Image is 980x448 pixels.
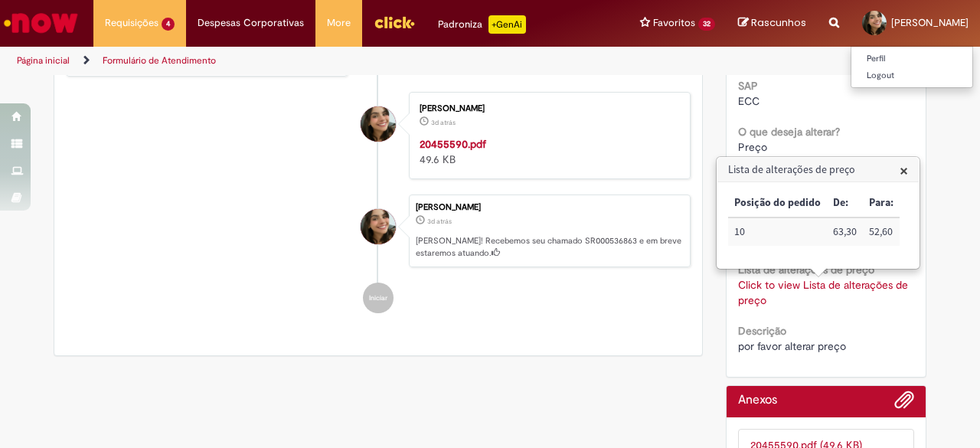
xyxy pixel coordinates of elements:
span: Despesas Corporativas [198,15,304,31]
td: Posição do pedido: 10 [728,217,827,246]
ul: Trilhas de página [11,47,642,75]
th: Posição do pedido [728,189,827,217]
button: Close [900,162,908,178]
span: Rascunhos [751,15,806,30]
span: Preço [738,140,767,154]
span: 32 [698,18,715,31]
li: Natiele Fernandes Zanesco [66,195,691,268]
a: Rascunhos [738,16,806,31]
span: 3d atrás [427,217,452,226]
span: × [900,160,908,181]
a: Página inicial [17,54,70,67]
time: 27/08/2025 15:11:20 [431,118,456,127]
a: Logout [851,67,972,84]
div: Natiele Fernandes Zanesco [361,106,396,142]
div: [PERSON_NAME] [416,203,682,212]
b: Descrição [738,324,786,338]
div: [PERSON_NAME] [420,104,675,113]
b: Lista de alterações de preço [738,263,874,276]
div: Lista de alterações de preço [716,156,920,270]
div: Natiele Fernandes Zanesco [361,209,396,244]
th: Para: [863,189,900,217]
th: De: [827,189,863,217]
p: [PERSON_NAME]! Recebemos seu chamado SR000536863 e em breve estaremos atuando. [416,235,682,259]
div: 49.6 KB [420,136,675,167]
span: ECC [738,94,759,108]
a: Click to view Lista de alterações de preço [738,278,908,307]
h2: Anexos [738,394,777,407]
span: Requisições [105,15,158,31]
a: Perfil [851,51,972,67]
span: 3d atrás [431,118,456,127]
span: More [327,15,351,31]
img: ServiceNow [2,8,80,38]
b: O que deseja alterar? [738,125,840,139]
td: Para:: 52,60 [863,217,900,246]
h3: Lista de alterações de preço [717,158,919,182]
div: Padroniza [438,15,526,34]
button: Adicionar anexos [894,390,914,417]
img: click_logo_yellow_360x200.png [374,11,415,34]
b: SAP [738,79,758,93]
span: por favor alterar preço [738,339,846,353]
a: Formulário de Atendimento [103,54,216,67]
td: De:: 63,30 [827,217,863,246]
span: 4 [162,18,175,31]
a: 20455590.pdf [420,137,486,151]
time: 27/08/2025 15:11:22 [427,217,452,226]
span: Favoritos [653,15,695,31]
p: +GenAi [488,15,526,34]
span: [PERSON_NAME] [891,16,969,29]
